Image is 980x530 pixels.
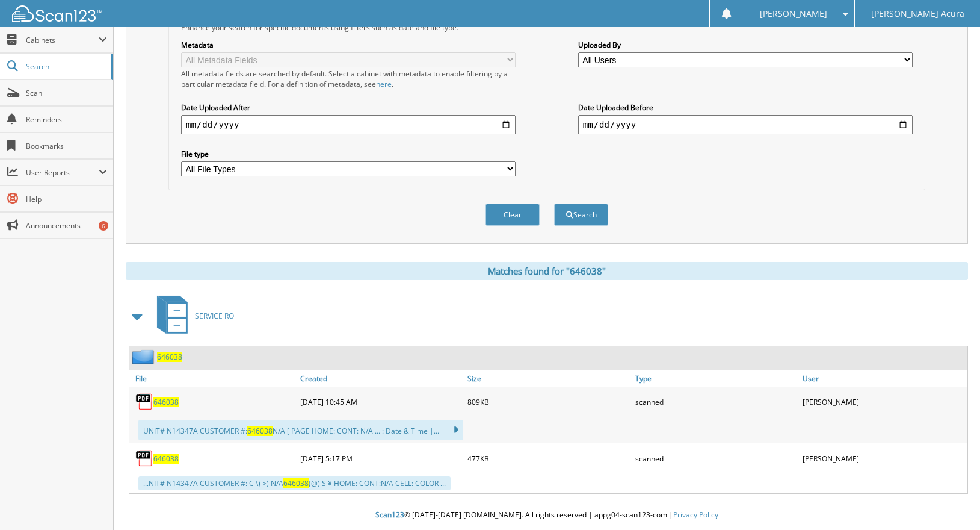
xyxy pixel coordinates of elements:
label: Date Uploaded Before [578,102,913,113]
a: Size [464,370,632,387]
div: Enhance your search for specific documents using filters such as date and file type. [175,22,919,33]
span: Scan [26,88,107,98]
div: [DATE] 5:17 PM [297,446,465,470]
span: SERVICE RO [195,311,234,321]
a: Created [297,370,465,387]
span: Reminders [26,114,107,125]
a: 646038 [157,352,182,362]
div: [DATE] 10:45 AM [297,390,465,414]
div: © [DATE]-[DATE] [DOMAIN_NAME]. All rights reserved | appg04-scan123-com | [114,500,980,530]
span: [PERSON_NAME] Acura [871,10,964,17]
span: Bookmarks [26,141,107,151]
label: Uploaded By [578,40,913,50]
img: folder2.png [132,349,157,364]
span: Announcements [26,220,107,231]
div: 809KB [464,390,632,414]
span: Search [26,61,105,72]
iframe: Chat Widget [920,472,980,530]
a: 646038 [153,454,179,464]
a: User [800,370,967,387]
span: Scan123 [375,510,404,520]
div: 477KB [464,446,632,470]
span: 646038 [283,478,309,488]
div: UNIT# N14347A CUSTOMER #: N/A [ PAGE HOME: CONT: N/A ... : Date & Time |... [138,420,463,440]
img: PDF.png [135,393,153,411]
div: Matches found for "646038" [126,262,968,280]
input: end [578,115,913,134]
a: SERVICE RO [150,292,234,340]
button: Clear [485,204,540,226]
span: 646038 [247,426,273,436]
label: Metadata [181,40,516,50]
a: here [376,79,392,89]
label: File type [181,149,516,159]
div: 6 [99,221,108,231]
span: [PERSON_NAME] [760,10,827,17]
input: start [181,115,516,134]
div: [PERSON_NAME] [800,390,967,414]
span: Cabinets [26,35,99,45]
span: User Reports [26,167,99,178]
div: [PERSON_NAME] [800,446,967,470]
div: ...NIT# N14347A CUSTOMER #: C \) >) N/A (@) S ¥ HOME: CONT:N/A CELL: COLOR ... [138,476,451,490]
button: Search [554,204,608,226]
label: Date Uploaded After [181,102,516,113]
div: scanned [632,390,800,414]
span: Help [26,194,107,204]
img: PDF.png [135,449,153,467]
a: 646038 [153,397,179,407]
div: All metadata fields are searched by default. Select a cabinet with metadata to enable filtering b... [181,69,516,89]
a: File [129,370,297,387]
div: scanned [632,446,800,470]
a: Type [632,370,800,387]
a: Privacy Policy [673,510,718,520]
img: scan123-logo-white.svg [12,5,102,22]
